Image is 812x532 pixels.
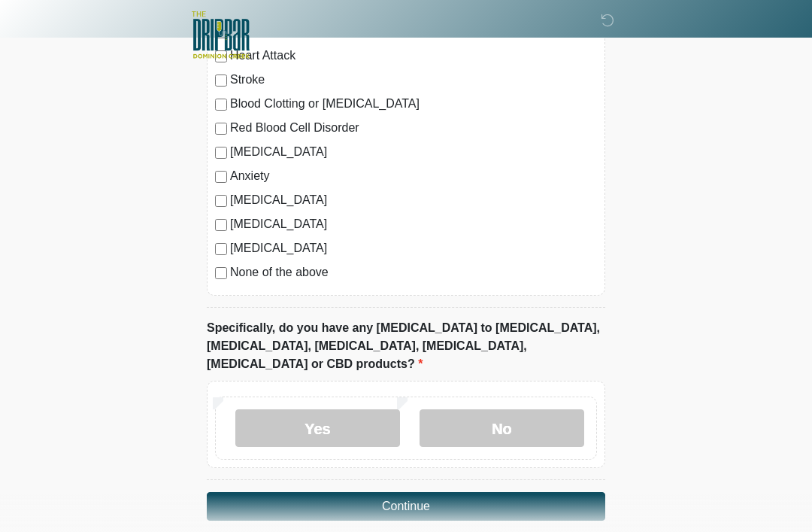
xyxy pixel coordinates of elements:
label: Anxiety [230,167,597,185]
input: Anxiety [215,171,227,183]
label: [MEDICAL_DATA] [230,143,597,161]
label: Specifically, do you have any [MEDICAL_DATA] to [MEDICAL_DATA], [MEDICAL_DATA], [MEDICAL_DATA], [... [207,319,605,373]
img: The DRIPBaR - San Antonio Dominion Creek Logo [192,11,250,61]
input: Stroke [215,74,227,87]
input: [MEDICAL_DATA] [215,147,227,159]
input: None of the above [215,267,227,279]
label: None of the above [230,263,597,281]
input: [MEDICAL_DATA] [215,219,227,231]
input: Red Blood Cell Disorder [215,123,227,135]
input: Blood Clotting or [MEDICAL_DATA] [215,99,227,111]
input: [MEDICAL_DATA] [215,195,227,207]
input: [MEDICAL_DATA] [215,243,227,255]
label: No [420,409,584,447]
label: Stroke [230,71,597,89]
label: [MEDICAL_DATA] [230,191,597,209]
label: Red Blood Cell Disorder [230,119,597,137]
label: [MEDICAL_DATA] [230,215,597,233]
label: [MEDICAL_DATA] [230,239,597,257]
label: Yes [235,409,400,447]
button: Continue [207,492,605,521]
label: Blood Clotting or [MEDICAL_DATA] [230,95,597,113]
